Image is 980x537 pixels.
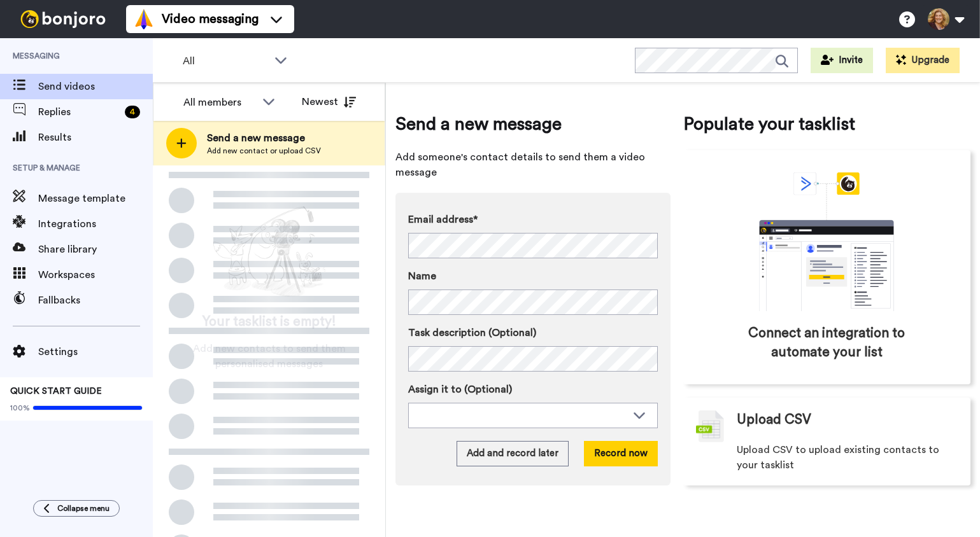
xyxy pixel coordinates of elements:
[38,216,153,232] span: Integrations
[134,9,154,29] img: vm-color.svg
[457,441,569,466] button: Add and record later
[10,403,30,413] span: 100%
[172,341,366,372] span: Add new contacts to send them personalised messages
[38,104,120,120] span: Replies
[811,48,873,73] button: Invite
[395,111,671,137] span: Send a new message
[38,293,153,308] span: Fallbacks
[292,89,366,115] button: Newest
[584,441,658,466] button: Record now
[38,267,153,282] span: Workspaces
[207,146,321,156] span: Add new contact or upload CSV
[206,201,333,303] img: ready-set-action.png
[408,325,658,340] label: Task description (Optional)
[183,53,268,69] span: All
[38,191,153,206] span: Message template
[408,268,436,284] span: Name
[408,382,658,397] label: Assign it to (Optional)
[408,212,658,227] label: Email address*
[38,79,153,94] span: Send videos
[162,10,259,28] span: Video messaging
[737,442,958,473] span: Upload CSV to upload existing contacts to your tasklist
[33,500,120,517] button: Collapse menu
[207,130,321,146] span: Send a new message
[57,503,110,513] span: Collapse menu
[202,312,336,331] span: Your tasklist is empty!
[38,130,153,145] span: Results
[737,410,811,429] span: Upload CSV
[696,410,724,442] img: csv-grey.png
[886,48,960,73] button: Upgrade
[38,242,153,257] span: Share library
[731,172,922,311] div: animation
[737,324,917,362] span: Connect an integration to automate your list
[38,344,153,359] span: Settings
[125,106,140,118] div: 4
[15,10,111,28] img: bj-logo-header-white.svg
[183,95,256,110] div: All members
[683,111,971,137] span: Populate your tasklist
[10,387,102,396] span: QUICK START GUIDE
[395,150,671,180] span: Add someone's contact details to send them a video message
